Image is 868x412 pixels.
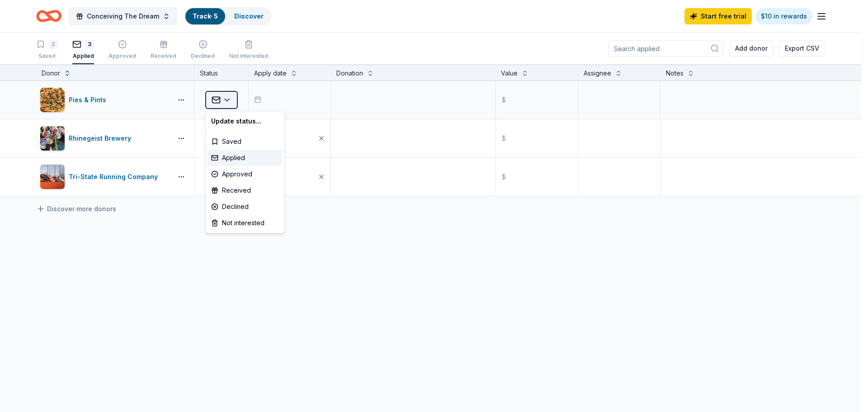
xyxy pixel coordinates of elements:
div: Applied [208,150,283,166]
div: Received [208,182,283,199]
div: Saved [208,133,283,150]
div: Update status... [208,113,283,129]
div: Declined [208,199,283,215]
div: Approved [208,166,283,182]
div: Not interested [208,215,283,231]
